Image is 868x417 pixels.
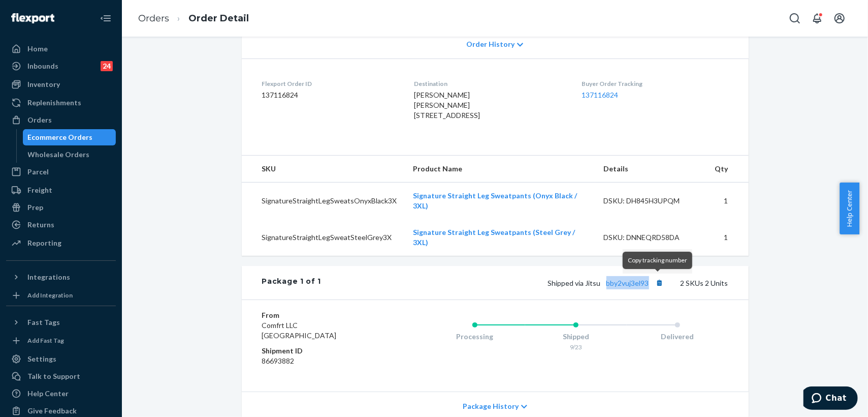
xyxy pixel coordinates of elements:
[6,182,116,198] a: Freight
[785,8,805,28] button: Open Search Box
[262,321,337,340] span: Comfrt LLC [GEOGRAPHIC_DATA]
[27,336,64,345] div: Add Fast Tag
[27,220,54,230] div: Returns
[28,150,90,160] div: Wholesale Orders
[6,112,116,128] a: Orders
[6,199,116,216] a: Prep
[548,279,666,287] span: Shipped via Jitsu
[242,183,405,220] td: SignatureStraightLegSweatsOnyxBlack3X
[27,202,43,213] div: Prep
[603,196,699,206] div: DSKU: DH845H3UPQM
[101,61,113,71] div: 24
[405,156,595,183] th: Product Name
[6,76,116,93] a: Inventory
[27,354,56,364] div: Settings
[11,13,54,23] img: Flexport logo
[653,276,666,289] button: Copy tracking number
[262,310,383,320] dt: From
[28,132,93,142] div: Ecommerce Orders
[242,219,405,256] td: SignatureStraightLegSweatSteelGrey3X
[262,79,398,88] dt: Flexport Order ID
[6,58,116,74] a: Inbounds24
[413,228,575,247] a: Signature Straight Leg Sweatpants (Steel Grey / 3XL)
[6,164,116,180] a: Parcel
[525,343,627,351] div: 9/23
[27,238,61,248] div: Reporting
[840,183,859,234] button: Help Center
[6,351,116,367] a: Settings
[95,8,116,28] button: Close Navigation
[603,232,699,243] div: DSKU: DNNEQRD58DA
[6,289,116,302] a: Add Integration
[6,335,116,347] a: Add Fast Tag
[130,4,257,34] ol: breadcrumbs
[138,13,169,24] a: Orders
[595,156,707,183] th: Details
[466,39,515,49] span: Order History
[6,95,116,111] a: Replenishments
[23,146,116,163] a: Wholesale Orders
[807,8,827,28] button: Open notifications
[27,389,69,399] div: Help Center
[27,44,48,54] div: Home
[582,91,618,99] a: 137116824
[707,219,749,256] td: 1
[27,185,52,195] div: Freight
[27,272,70,282] div: Integrations
[262,356,383,366] dd: 86693882
[262,90,398,100] dd: 137116824
[414,91,480,120] span: [PERSON_NAME] [PERSON_NAME] [STREET_ADDRESS]
[27,317,60,327] div: Fast Tags
[6,314,116,331] button: Fast Tags
[707,183,749,220] td: 1
[6,235,116,251] a: Reporting
[463,401,519,411] span: Package History
[27,61,58,71] div: Inbounds
[424,332,526,342] div: Processing
[188,13,249,24] a: Order Detail
[606,279,649,287] a: bby2vuj3el93
[414,79,565,88] dt: Destination
[23,129,116,145] a: Ecommerce Orders
[6,217,116,233] a: Returns
[27,115,52,125] div: Orders
[321,276,728,289] div: 2 SKUs 2 Units
[582,79,728,88] dt: Buyer Order Tracking
[525,332,627,342] div: Shipped
[6,368,116,384] button: Talk to Support
[262,346,383,356] dt: Shipment ID
[6,269,116,285] button: Integrations
[27,79,60,90] div: Inventory
[27,98,81,108] div: Replenishments
[627,332,728,342] div: Delivered
[242,156,405,183] th: SKU
[829,8,850,28] button: Open account menu
[27,167,49,177] div: Parcel
[6,41,116,57] a: Home
[803,386,858,412] iframe: Opens a widget where you can chat to one of our agents
[413,191,577,210] a: Signature Straight Leg Sweatpants (Onyx Black / 3XL)
[262,276,322,289] div: Package 1 of 1
[6,385,116,402] a: Help Center
[27,291,73,300] div: Add Integration
[628,256,687,264] span: Copy tracking number
[707,156,749,183] th: Qty
[27,406,77,416] div: Give Feedback
[27,371,80,381] div: Talk to Support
